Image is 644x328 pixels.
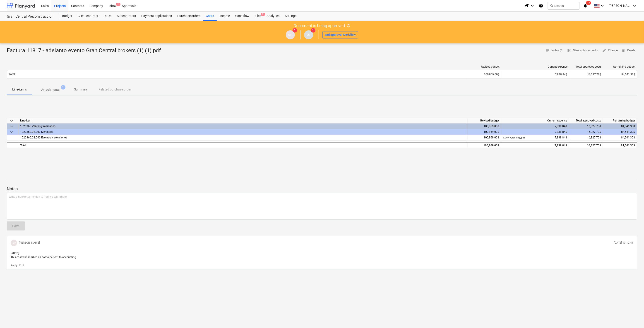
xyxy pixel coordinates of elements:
[583,3,588,8] i: notifications
[600,47,620,54] button: Change
[567,48,598,53] span: View subcontractor
[571,65,601,68] div: Total approved costs
[569,124,603,129] div: 16,327.70$
[101,12,114,21] a: RFQs
[503,136,525,139] small: 1.00 × 7,838.84$ / pcs
[19,264,24,267] button: Edit
[20,136,67,139] span: 1020360.02.040 Eventos y atenciones
[9,118,14,124] span: keyboard_arrow_down
[503,135,567,140] div: 7,838.84$
[603,129,637,135] div: 84,541.30$
[139,12,175,21] a: Payment applications
[603,118,637,124] div: Remaining budget
[524,3,530,8] i: format_size
[602,48,618,53] span: Change
[304,30,313,39] div: Óscar Francés
[544,47,565,54] button: Notes (1)
[294,23,345,29] p: Document is being approved
[18,142,467,148] div: Total
[311,28,315,33] span: 1
[569,118,603,124] div: Total approved costs
[609,4,631,7] span: [PERSON_NAME]
[264,12,282,21] a: Analytics
[41,87,60,92] p: Attachments
[217,12,233,21] a: Income
[18,118,467,124] div: Line-item
[569,129,603,135] div: 16,327.70$
[20,124,465,129] div: 1020360 Ventas y mercadeo
[632,3,637,8] i: keyboard_arrow_down
[467,142,501,148] div: 100,869.00$
[12,241,16,245] span: CP
[467,124,501,129] div: 100,869.00$
[12,87,27,92] p: Line-items
[286,30,295,39] div: Claudia Perez
[7,47,164,54] div: Factura 11817 - adelanto evento Gran Central brokers (1) (1).pdf
[586,1,591,5] span: 17
[261,13,265,16] span: 5
[19,241,40,245] p: [PERSON_NAME]
[501,118,569,124] div: Current expense
[11,264,17,267] button: Reply
[9,124,14,129] span: keyboard_arrow_down
[7,186,637,192] p: Notes
[307,33,311,36] span: ÓF
[503,129,567,135] div: 7,838.84$
[621,48,635,53] span: Delete
[59,12,75,21] a: Budget
[116,3,120,6] span: 1
[503,73,567,76] div: 7,838.84$
[550,4,553,7] span: search
[203,12,217,21] a: Costs
[467,135,501,140] div: 100,869.00$
[11,252,76,259] span: [AUTO]: This cost was marked as not to be sent to accounting
[569,71,603,78] div: 16,327.70$
[9,72,15,76] p: Total
[503,65,567,68] div: Current expense
[545,48,550,52] span: notes
[9,129,14,135] span: keyboard_arrow_down
[20,129,465,135] div: 1020360.02.000 Mercadeo
[539,3,543,8] i: Knowledge base
[621,48,625,52] span: delete
[621,73,635,76] span: 84,541.30$
[603,142,637,148] div: 84,541.30$
[325,32,356,38] div: End approval workflow
[545,48,564,53] span: Notes (1)
[605,65,635,68] div: Remaining budget
[567,48,571,52] span: business
[252,12,264,21] div: Files
[75,12,101,21] a: Client contract
[621,306,644,328] iframe: Chat Widget
[282,12,299,21] a: Settings
[322,31,358,38] button: End approval workflow
[621,306,644,328] div: Widget de chat
[288,33,293,36] span: CP
[614,241,633,245] p: [DATE] 13:12:41
[175,12,203,21] a: Purchase orders
[603,124,637,129] div: 84,541.30$
[293,28,297,33] span: 1
[565,47,600,54] button: View subcontractor
[114,12,139,21] a: Subcontracts
[503,143,567,148] div: 7,838.84$
[252,12,264,21] a: Files5
[233,12,252,21] a: Cash flow
[503,124,567,129] div: 7,838.84$
[548,2,579,10] button: Search
[569,142,603,148] div: 16,327.70$
[347,24,351,28] span: This cost was marked as not to be sent to accounting
[7,14,54,19] div: Gran Central Preconstruccion
[61,85,65,90] span: 1
[621,136,635,139] span: 84,541.30$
